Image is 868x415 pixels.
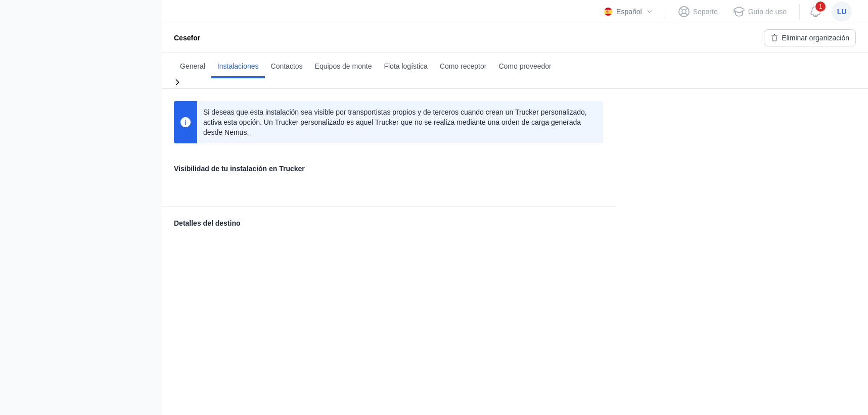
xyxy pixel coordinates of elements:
[693,7,718,17] div: Soporte
[764,29,856,46] button: Eliminar organización
[174,164,603,174] div: Visibilidad de tu instalación en Trucker
[492,53,557,78] a: Como proveedor
[814,1,827,13] span: 1
[174,53,211,78] a: General
[174,33,200,43] div: Cesefor
[211,53,265,78] a: Instalaciones
[180,61,205,71] span: General
[265,53,309,78] a: Contactos
[384,61,427,71] span: Flota logística
[378,53,433,78] a: Flota logística
[440,61,487,71] span: Como receptor
[748,7,787,17] div: Guía de uso
[315,61,372,71] span: Equipos de monte
[203,107,589,137] div: Si deseas que esta instalación sea visible por transportistas propios y de terceros cuando crean ...
[498,61,551,71] span: Como proveedor
[837,7,847,17] span: lu
[600,3,657,21] div: Español
[309,53,378,78] a: Equipos de monte
[728,3,791,20] button: Guía de uso
[782,33,849,43] div: Eliminar organización
[217,61,259,71] span: Instalaciones
[434,53,493,78] a: Como receptor
[673,3,722,20] button: Soporte
[271,61,303,71] span: Contactos
[174,218,603,228] div: Detalles del destino
[174,79,181,86] button: Next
